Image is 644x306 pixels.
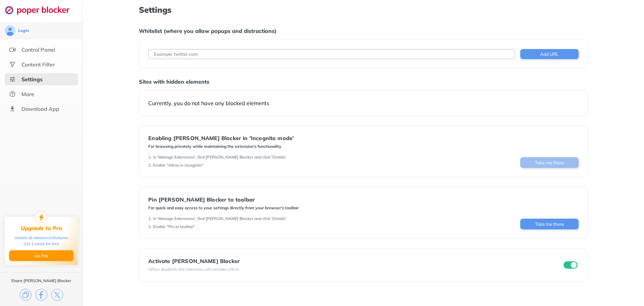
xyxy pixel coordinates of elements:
div: When disabled, the extension will not take effect [148,267,240,272]
h1: Settings [139,5,588,14]
button: Add URL [520,49,579,59]
button: Take me there [520,157,579,168]
img: logo-webpage.svg [5,5,77,15]
div: Enabling [PERSON_NAME] Blocker in 'Incognito mode' [148,135,294,141]
div: Control Panel [21,46,55,53]
div: Sites with hidden elements [139,78,588,85]
div: Download App [21,105,59,112]
div: 1 . [148,216,152,221]
div: More [21,91,34,97]
div: For quick and easy access to your settings directly from your browser's toolbar [148,205,299,211]
img: settings-selected.svg [9,76,16,83]
div: Content Filter [21,61,55,68]
button: Go Pro [9,250,73,261]
img: x.svg [51,289,63,301]
div: Login [18,28,29,33]
div: Upgrade to Pro [21,225,62,231]
div: Share [PERSON_NAME] Blocker [11,278,71,283]
img: about.svg [9,91,16,97]
img: upgrade-to-pro.svg [35,211,47,223]
div: 2 . [148,224,152,229]
div: Enable "Allow in incognito" [153,163,203,168]
div: Get 1 week for free [23,241,59,247]
div: 2 . [148,163,152,168]
div: Enable "Pin to toolbar" [153,224,195,229]
div: Settings [21,76,43,83]
img: download-app.svg [9,105,16,112]
div: In 'Manage Extensions', find [PERSON_NAME] Blocker and click 'Details' [153,216,286,221]
input: Example: twitter.com [148,49,515,59]
button: Take me there [520,219,579,229]
div: Currently, you do not have any blocked elements [148,100,578,106]
div: 1 . [148,155,152,160]
div: In 'Manage Extensions', find [PERSON_NAME] Blocker and click 'Details' [153,155,286,160]
img: avatar.svg [5,25,15,36]
div: Activate [PERSON_NAME] Blocker [148,258,240,264]
div: Whitelist (where you allow popups and distractions) [139,28,588,34]
img: facebook.svg [36,289,47,301]
div: For browsing privately while maintaining the extension's functionality [148,144,294,149]
div: Unlock all advanced features [14,235,68,241]
img: social.svg [9,61,16,68]
img: features.svg [9,46,16,53]
img: copy.svg [20,289,32,301]
div: Pin [PERSON_NAME] Blocker to toolbar [148,196,299,203]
